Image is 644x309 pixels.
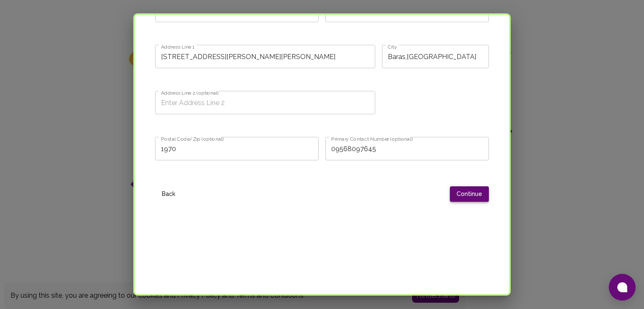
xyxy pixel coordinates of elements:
input: Enter Contact Number [325,137,489,160]
label: City [388,43,397,50]
label: Address Line 2 (optional) [161,89,219,96]
input: Enter Address Line 2 [155,91,375,114]
button: Continue [450,186,489,202]
input: Enter City [382,45,489,68]
input: Enter Postal Code/Zip [155,137,319,160]
label: Postal Code/Zip (optional) [161,135,224,142]
button: Back [155,186,182,202]
button: Open chat window [609,274,636,301]
label: Address Line 1 [161,43,195,50]
input: Enter Address Line 1 [155,45,375,68]
label: Primary Contact Number (optional) [331,135,413,142]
